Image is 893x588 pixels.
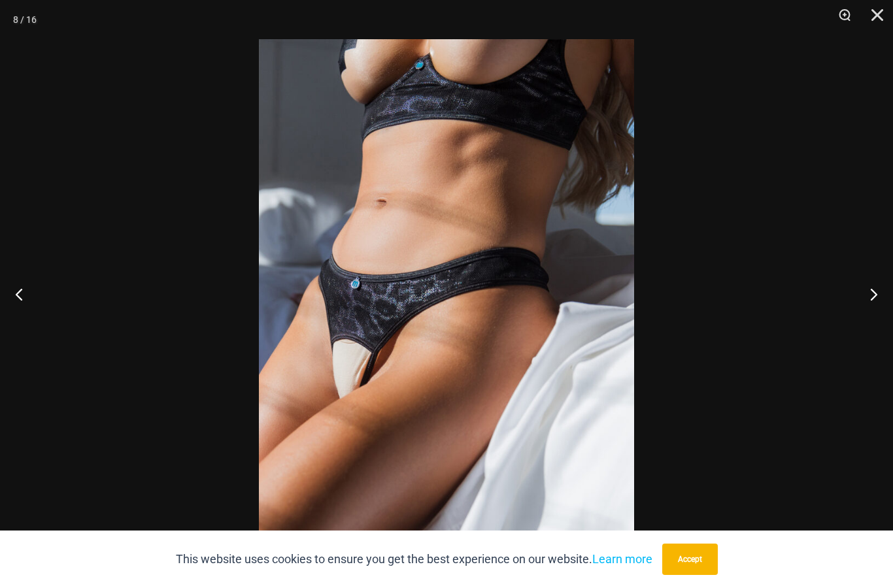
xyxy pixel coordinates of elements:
a: Learn more [592,552,652,566]
button: Accept [662,544,718,575]
div: 8 / 16 [13,10,37,29]
p: This website uses cookies to ensure you get the best experience on our website. [176,549,652,569]
button: Next [844,261,893,327]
